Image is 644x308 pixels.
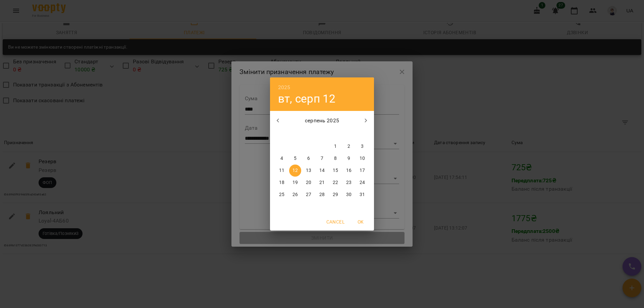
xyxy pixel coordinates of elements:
span: вт [289,130,301,137]
button: 16 [343,165,355,177]
button: 12 [289,165,301,177]
p: 11 [279,167,284,174]
p: 31 [360,191,365,198]
button: OK [350,216,371,228]
p: 22 [333,179,338,186]
p: 24 [360,179,365,186]
span: нд [356,130,368,137]
p: 21 [319,179,325,186]
button: 18 [276,177,288,189]
span: пт [329,130,341,137]
p: 23 [346,179,352,186]
button: 6 [303,152,315,165]
button: 26 [289,189,301,201]
p: 10 [360,155,365,162]
button: 14 [316,165,328,177]
span: пн [276,130,288,137]
button: 2025 [278,83,290,92]
p: 30 [346,191,352,198]
button: 23 [343,177,355,189]
p: 12 [292,167,298,174]
p: 26 [292,191,298,198]
p: 16 [346,167,352,174]
button: 8 [329,152,341,165]
span: чт [316,130,328,137]
p: 8 [334,155,337,162]
p: 7 [321,155,323,162]
button: 27 [303,189,315,201]
button: 17 [356,165,368,177]
button: Cancel [324,216,347,228]
button: 25 [276,189,288,201]
button: 30 [343,189,355,201]
button: 2 [343,140,355,152]
p: 17 [360,167,365,174]
p: 3 [361,143,364,150]
button: 11 [276,165,288,177]
span: ср [303,130,315,137]
button: 15 [329,165,341,177]
button: 5 [289,152,301,165]
button: 13 [303,165,315,177]
p: 15 [333,167,338,174]
p: 2 [347,143,350,150]
p: 28 [319,191,325,198]
p: 4 [280,155,283,162]
button: вт, серп 12 [278,92,336,106]
p: 6 [307,155,310,162]
button: 19 [289,177,301,189]
p: 1 [334,143,337,150]
button: 28 [316,189,328,201]
p: 27 [306,191,311,198]
span: OK [353,218,369,226]
p: 9 [347,155,350,162]
button: 29 [329,189,341,201]
button: 4 [276,152,288,165]
button: 9 [343,152,355,165]
button: 21 [316,177,328,189]
button: 20 [303,177,315,189]
p: серпень 2025 [286,117,358,125]
button: 3 [356,140,368,152]
p: 20 [306,179,311,186]
p: 29 [333,191,338,198]
button: 24 [356,177,368,189]
p: 5 [294,155,297,162]
p: 13 [306,167,311,174]
p: 19 [292,179,298,186]
p: 25 [279,191,284,198]
button: 1 [329,140,341,152]
button: 10 [356,152,368,165]
span: Cancel [326,218,344,226]
span: сб [343,130,355,137]
p: 14 [319,167,325,174]
button: 7 [316,152,328,165]
button: 22 [329,177,341,189]
p: 18 [279,179,284,186]
button: 31 [356,189,368,201]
